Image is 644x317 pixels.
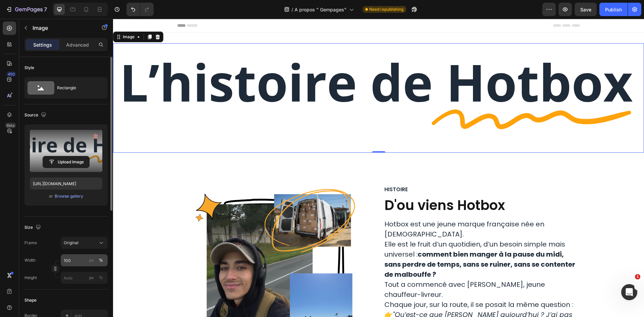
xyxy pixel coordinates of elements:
[99,275,103,281] div: %
[621,284,637,300] iframe: Intercom live chat
[271,178,467,195] h2: Rich Text Editor. Editing area: main
[49,192,53,200] span: or
[113,19,644,317] iframe: Design area
[580,7,591,12] span: Save
[89,257,94,263] div: px
[30,177,102,190] input: https://example.com/image.jpg
[369,6,404,12] span: Need republishing
[61,272,108,284] input: px%
[55,193,83,199] div: Browse gallery
[271,261,466,311] p: Tout a commencé avec [PERSON_NAME], jeune chauffeur-livreur. Chaque jour, sur la route, il se pos...
[605,6,622,13] div: Publish
[33,41,52,48] p: Settings
[44,5,47,13] p: 7
[61,237,108,249] button: Original
[24,240,37,246] label: Frame
[24,275,37,281] label: Height
[24,65,34,71] div: Style
[33,24,90,32] p: Image
[24,223,42,232] div: Size
[89,275,94,281] div: px
[61,254,108,266] input: px%
[99,257,103,263] div: %
[64,240,78,246] span: Original
[271,231,462,260] strong: comment bien manger à la pause du midi, sans perdre de temps, sans se ruiner, sans se contenter d...
[88,274,96,282] button: %
[88,256,96,264] button: %
[54,193,84,200] button: Browse gallery
[271,291,459,311] i: "Qu’est-ce que [PERSON_NAME] aujourd’hui ? J’ai pas de plat…"
[3,3,50,16] button: 7
[57,80,98,96] div: Rectangle
[43,156,90,168] button: Upload Image
[126,3,154,16] div: Undo/Redo
[24,111,48,120] div: Source
[24,297,37,303] div: Shape
[575,3,597,16] button: Save
[5,123,16,128] div: Beta
[291,6,293,13] span: /
[294,6,346,13] span: A propos " Gempages"
[66,41,89,48] p: Advanced
[635,274,640,279] span: 1
[271,179,466,194] p: D'ou viens Hotbox
[271,167,466,174] p: Histoire
[271,167,467,175] div: Rich Text Editor. Editing area: main
[97,274,105,282] button: px
[97,256,105,264] button: px
[24,257,36,263] label: Width
[599,3,628,16] button: Publish
[6,71,16,77] div: 450
[271,200,466,261] p: Hotbox est une jeune marque française née en [DEMOGRAPHIC_DATA]. Elle est le fruit d’un quotidien...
